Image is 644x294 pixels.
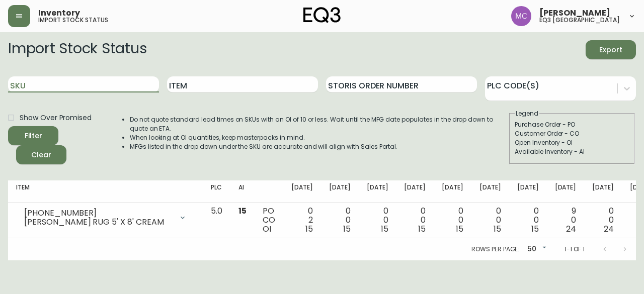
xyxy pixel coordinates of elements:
div: Open Inventory - OI [515,138,629,147]
div: Purchase Order - PO [515,120,629,129]
div: Available Inventory - AI [515,147,629,156]
span: 15 [456,223,463,235]
th: [DATE] [584,180,622,203]
th: [DATE] [283,180,321,203]
th: [DATE] [547,180,585,203]
h5: import stock status [38,17,108,23]
td: 5.0 [203,203,230,238]
span: Show Over Promised [20,113,92,123]
div: [PHONE_NUMBER] [24,209,173,218]
li: When looking at OI quantities, keep masterpacks in mind. [130,133,508,142]
span: 15 [343,223,351,235]
div: 0 0 [329,207,351,234]
h2: Import Stock Status [8,40,146,59]
span: Inventory [38,9,80,17]
span: OI [263,223,271,235]
legend: Legend [515,109,539,118]
img: logo [303,7,341,23]
img: 6dbdb61c5655a9a555815750a11666cc [511,6,531,26]
div: 0 0 [517,207,539,234]
div: 0 0 [367,207,388,234]
span: Clear [24,149,58,161]
span: 15 [494,223,501,235]
button: Filter [8,126,58,145]
div: 0 0 [479,207,501,234]
div: PO CO [263,207,275,234]
div: 0 0 [404,207,426,234]
th: PLC [203,180,230,203]
div: 0 2 [291,207,313,234]
div: [PHONE_NUMBER][PERSON_NAME] RUG 5' X 8' CREAM [16,207,195,229]
div: 9 0 [555,207,577,234]
th: [DATE] [434,180,471,203]
div: Customer Order - CO [515,129,629,138]
th: Item [8,180,203,203]
th: [DATE] [509,180,547,203]
span: 15 [418,223,426,235]
button: Clear [16,145,66,164]
li: Do not quote standard lead times on SKUs with an OI of 10 or less. Wait until the MFG date popula... [130,115,508,133]
th: [DATE] [471,180,509,203]
th: AI [230,180,255,203]
p: 1-1 of 1 [565,245,585,254]
div: 0 0 [592,207,614,234]
div: [PERSON_NAME] RUG 5' X 8' CREAM [24,218,173,227]
div: Filter [25,130,42,142]
div: 50 [523,241,548,258]
span: [PERSON_NAME] [539,9,610,17]
span: 15 [238,205,247,217]
th: [DATE] [359,180,396,203]
th: [DATE] [321,180,359,203]
button: Export [586,40,636,59]
h5: eq3 [GEOGRAPHIC_DATA] [539,17,620,23]
li: MFGs listed in the drop down under the SKU are accurate and will align with Sales Portal. [130,142,508,151]
span: 24 [566,223,576,235]
span: Export [594,44,628,56]
th: [DATE] [396,180,434,203]
span: 24 [604,223,614,235]
p: Rows per page: [471,245,519,254]
div: 0 0 [442,207,463,234]
span: 15 [531,223,539,235]
span: 15 [305,223,313,235]
span: 15 [381,223,388,235]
